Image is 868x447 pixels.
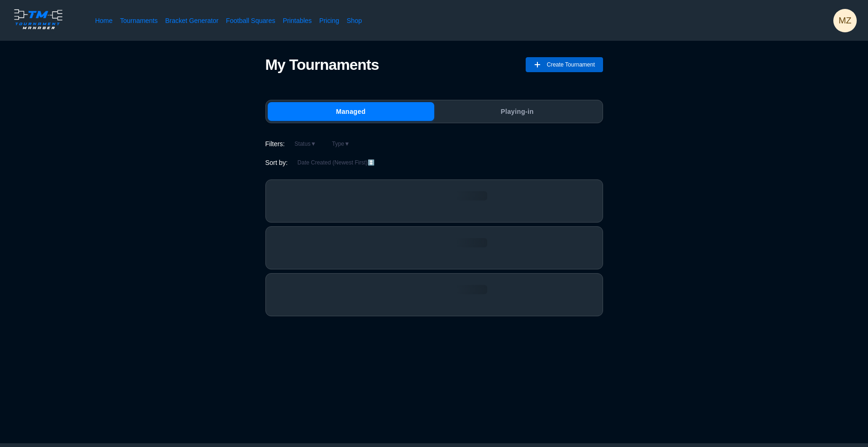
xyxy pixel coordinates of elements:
a: Shop [347,16,362,25]
a: Printables [283,16,312,25]
button: Status▼ [288,138,322,149]
div: mark zuhlke [833,9,857,32]
a: Pricing [319,16,339,25]
span: Filters: [265,139,285,149]
button: Managed [268,102,434,121]
span: Create Tournament [547,57,595,72]
img: logo.ffa97a18e3bf2c7d.png [11,7,65,31]
h1: My Tournaments [265,56,379,74]
button: Playing-in [434,102,601,121]
button: Type▼ [326,138,356,149]
span: Sort by: [265,158,288,167]
a: Bracket Generator [165,16,219,25]
a: Tournaments [120,16,158,25]
button: MZ [833,9,857,32]
button: Date Created (Newest First)↕️ [291,157,380,168]
a: Home [95,16,113,25]
a: Football Squares [226,16,275,25]
button: Create Tournament [526,57,603,72]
